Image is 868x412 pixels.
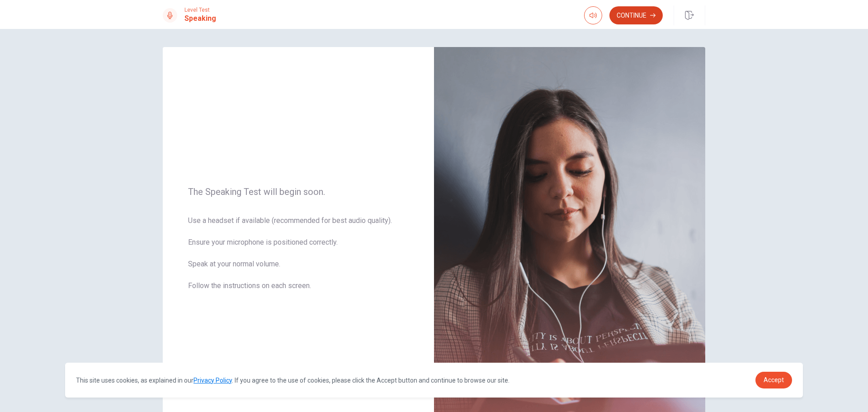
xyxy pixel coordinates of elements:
[755,372,792,388] a: dismiss cookie message
[764,376,784,384] span: Accept
[609,6,663,24] button: Continue
[76,377,509,384] span: This site uses cookies, as explained in our . If you agree to the use of cookies, please click th...
[188,215,409,302] span: Use a headset if available (recommended for best audio quality). Ensure your microphone is positi...
[184,13,216,24] h1: Speaking
[188,186,409,197] span: The Speaking Test will begin soon.
[65,363,803,398] div: cookieconsent
[184,7,216,13] span: Level Test
[193,377,232,384] a: Privacy Policy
